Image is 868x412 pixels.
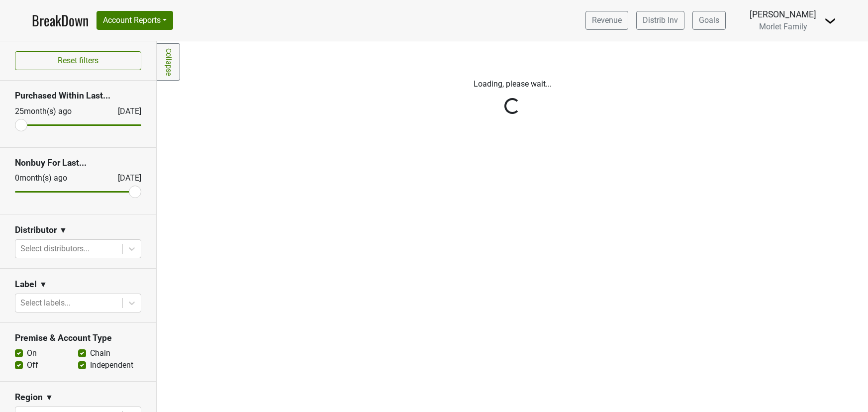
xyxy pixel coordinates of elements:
[236,78,788,90] p: Loading, please wait...
[636,11,684,30] a: Distrib Inv
[157,43,180,81] a: Collapse
[692,11,726,30] a: Goals
[585,11,628,30] a: Revenue
[759,22,807,31] span: Morlet Family
[32,10,89,31] a: BreakDown
[96,11,173,30] button: Account Reports
[824,15,836,27] img: Dropdown Menu
[750,8,816,21] div: [PERSON_NAME]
